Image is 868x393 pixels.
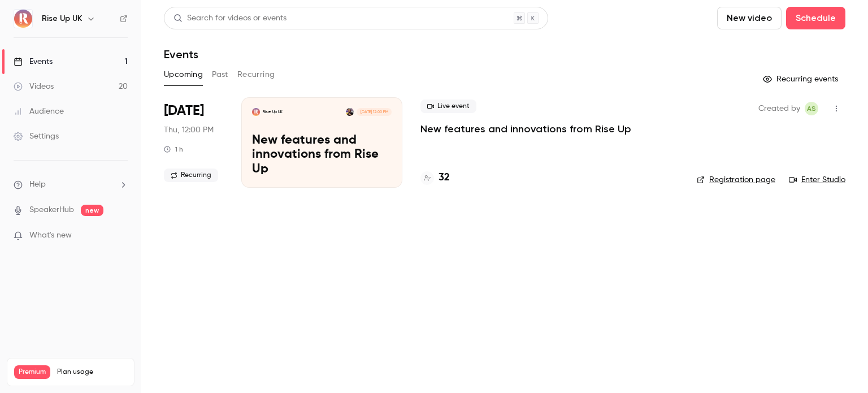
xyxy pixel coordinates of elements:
[789,174,845,185] a: Enter Studio
[786,7,845,29] button: Schedule
[237,66,275,84] button: Recurring
[14,10,32,28] img: Rise Up UK
[29,204,74,216] a: SpeakerHub
[717,7,782,29] button: New video
[164,102,204,120] span: [DATE]
[14,131,59,142] div: Settings
[114,231,128,241] iframe: Noticeable Trigger
[241,97,402,188] a: New features and innovations from Rise UpRise Up UKGlenn Diedrich[DATE] 12:00 PMNew features and ...
[29,230,72,241] span: What's new
[758,70,845,88] button: Recurring events
[805,102,818,115] span: Aliocha Segard
[164,124,214,136] span: Thu, 12:00 PM
[164,169,218,182] span: Recurring
[164,145,183,154] div: 1 h
[29,179,46,191] span: Help
[420,100,476,113] span: Live event
[81,205,103,216] span: new
[173,12,287,24] div: Search for videos or events
[439,170,450,185] h4: 32
[42,13,82,24] h6: Rise Up UK
[14,81,54,92] div: Videos
[252,133,392,177] p: New features and innovations from Rise Up
[212,66,228,84] button: Past
[420,170,450,185] a: 32
[164,66,203,84] button: Upcoming
[14,56,53,67] div: Events
[807,102,816,115] span: AS
[346,108,354,116] img: Glenn Diedrich
[14,365,50,379] span: Premium
[758,102,800,115] span: Created by
[14,179,128,191] li: help-dropdown-opener
[263,109,283,115] p: Rise Up UK
[357,108,391,116] span: [DATE] 12:00 PM
[14,106,64,117] div: Audience
[164,97,223,188] div: Sep 25 Thu, 11:00 AM (Europe/London)
[164,47,198,61] h1: Events
[252,108,260,116] img: New features and innovations from Rise Up
[697,174,775,185] a: Registration page
[420,122,631,136] a: New features and innovations from Rise Up
[57,368,127,377] span: Plan usage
